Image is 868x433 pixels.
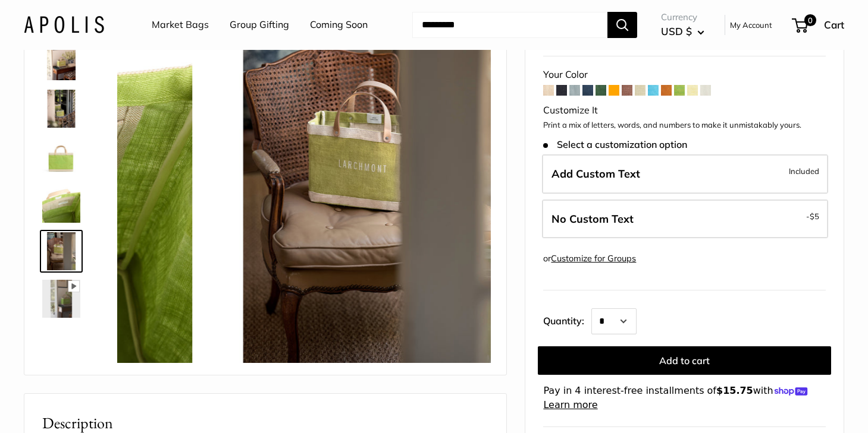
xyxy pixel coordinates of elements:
p: Print a mix of letters, words, and numbers to make it unmistakably yours. [543,119,826,131]
span: - [806,209,819,223]
img: Petite Market Bag in Chartreuse [42,90,80,128]
div: Customize It [543,102,826,119]
a: Customize for Groups [551,253,636,264]
a: Petite Market Bag in Chartreuse [40,87,83,130]
span: Included [789,164,819,178]
img: Apolis [24,16,104,33]
label: Leave Blank [542,200,828,239]
button: Search [607,12,637,38]
a: 0 Cart [793,15,844,34]
img: Petite Market Bag in Chartreuse [42,232,80,270]
span: $5 [810,211,819,221]
img: Petite Market Bag in Chartreuse [42,42,80,80]
a: Market Bags [152,16,209,34]
label: Quantity: [543,305,591,334]
a: Group Gifting [230,16,289,34]
span: 0 [804,14,816,26]
label: Add Custom Text [542,154,828,194]
button: USD $ [661,22,704,41]
a: Petite Market Bag in Chartreuse [40,230,83,273]
img: Petite Market Bag in Chartreuse [42,137,80,175]
a: Coming Soon [310,16,368,34]
span: No Custom Text [551,212,634,226]
img: Petite Market Bag in Chartreuse [42,280,80,318]
div: or [543,251,636,267]
span: USD $ [661,25,692,37]
span: Add Custom Text [551,167,640,181]
input: Search... [412,12,607,38]
span: Select a customization option [543,139,687,150]
a: My Account [730,18,772,32]
div: Your Color [543,66,826,84]
img: Petite Market Bag in Chartreuse [42,185,80,223]
a: Petite Market Bag in Chartreuse [40,40,83,83]
a: Petite Market Bag in Chartreuse [40,182,83,225]
a: Petite Market Bag in Chartreuse [40,277,83,320]
span: Cart [824,18,844,31]
a: Petite Market Bag in Chartreuse [40,135,83,178]
span: Currency [661,9,704,26]
button: Add to cart [538,346,831,375]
